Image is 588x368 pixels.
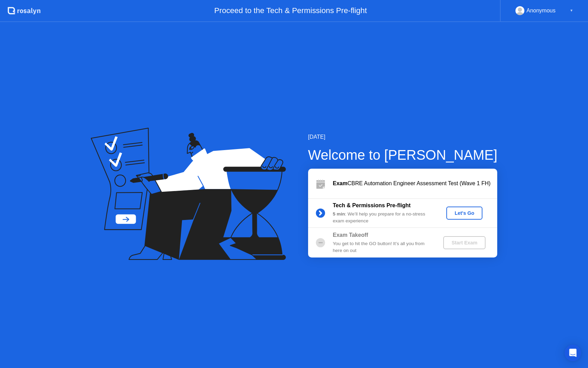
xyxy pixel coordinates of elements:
[333,180,348,186] b: Exam
[565,345,581,361] div: Open Intercom Messenger
[333,240,432,254] div: You get to hit the GO button! It’s all you from here on out
[443,236,486,249] button: Start Exam
[308,133,498,141] div: [DATE]
[308,145,498,165] div: Welcome to [PERSON_NAME]
[446,240,483,245] div: Start Exam
[333,211,432,225] div: : We’ll help you prepare for a no-stress exam experience
[526,6,556,15] div: Anonymous
[333,211,345,217] b: 5 min
[446,207,482,220] button: Let's Go
[333,232,368,238] b: Exam Takeoff
[449,210,480,216] div: Let's Go
[570,6,573,15] div: ▼
[333,202,411,208] b: Tech & Permissions Pre-flight
[333,179,497,188] div: CBRE Automation Engineer Assessment Test (Wave 1 FH)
